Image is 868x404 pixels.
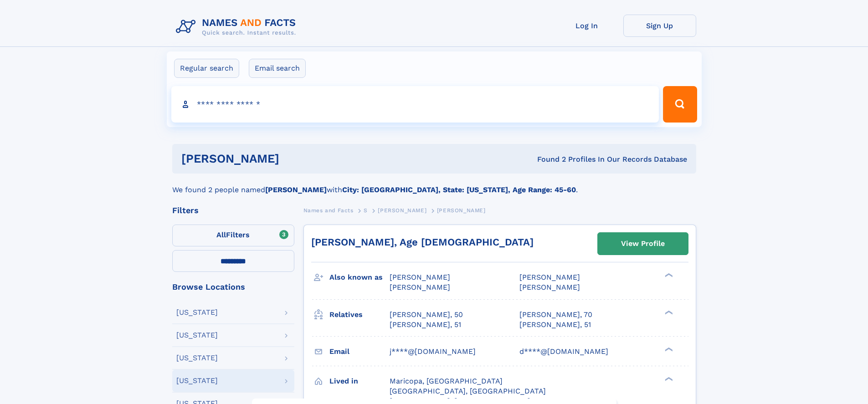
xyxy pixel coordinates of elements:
[249,59,306,78] label: Email search
[329,307,390,322] h3: Relatives
[623,15,696,37] a: Sign Up
[176,332,218,339] div: [US_STATE]
[329,373,390,389] h3: Lived in
[621,233,665,254] div: View Profile
[519,283,580,291] span: [PERSON_NAME]
[408,154,687,164] div: Found 2 Profiles In Our Records Database
[176,354,218,362] div: [US_STATE]
[216,230,226,239] span: All
[663,346,673,352] div: ❯
[519,320,591,330] a: [PERSON_NAME], 51
[598,233,688,255] a: View Profile
[663,86,697,123] button: Search Button
[663,309,673,315] div: ❯
[172,225,294,246] label: Filters
[329,270,390,285] h3: Also known as
[329,344,390,359] h3: Email
[364,205,368,216] a: S
[378,207,426,214] span: [PERSON_NAME]
[519,310,592,320] a: [PERSON_NAME], 70
[390,283,450,291] span: [PERSON_NAME]
[519,273,580,281] span: [PERSON_NAME]
[303,205,354,216] a: Names and Facts
[342,185,576,194] b: City: [GEOGRAPHIC_DATA], State: [US_STATE], Age Range: 45-60
[364,207,368,214] span: S
[265,185,327,194] b: [PERSON_NAME]
[437,207,486,214] span: [PERSON_NAME]
[550,15,623,37] a: Log In
[171,86,659,123] input: search input
[390,387,546,395] span: [GEOGRAPHIC_DATA], [GEOGRAPHIC_DATA]
[172,15,303,39] img: Logo Names and Facts
[181,153,408,164] h1: [PERSON_NAME]
[390,377,503,385] span: Maricopa, [GEOGRAPHIC_DATA]
[176,309,218,316] div: [US_STATE]
[390,310,463,320] a: [PERSON_NAME], 50
[663,376,673,382] div: ❯
[390,320,461,330] a: [PERSON_NAME], 51
[311,236,534,248] a: [PERSON_NAME], Age [DEMOGRAPHIC_DATA]
[390,273,450,281] span: [PERSON_NAME]
[176,377,218,384] div: [US_STATE]
[172,174,696,195] div: We found 2 people named with .
[174,59,239,78] label: Regular search
[172,283,294,291] div: Browse Locations
[378,205,426,216] a: [PERSON_NAME]
[663,272,673,278] div: ❯
[172,206,294,215] div: Filters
